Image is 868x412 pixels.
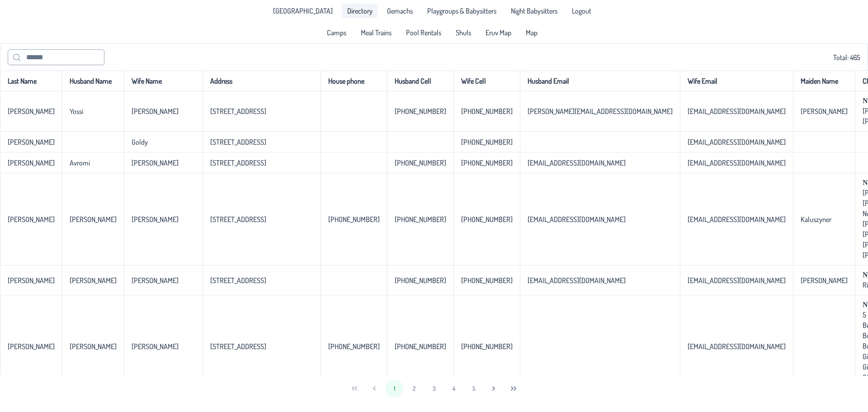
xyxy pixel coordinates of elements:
[465,379,483,398] button: 5
[268,4,338,18] a: [GEOGRAPHIC_DATA]
[405,379,423,398] button: 2
[210,158,266,167] p-celleditor: [STREET_ADDRESS]
[450,25,476,40] a: Shuls
[273,7,333,14] span: [GEOGRAPHIC_DATA]
[680,71,793,91] th: Wife Email
[688,342,786,351] p-celleditor: [EMAIL_ADDRESS][DOMAIN_NAME]
[8,276,55,285] p-celleditor: [PERSON_NAME]
[406,29,441,36] span: Pool Rentals
[425,379,443,398] button: 3
[210,342,266,351] p-celleditor: [STREET_ADDRESS]
[132,215,179,224] p-celleditor: [PERSON_NAME]
[8,137,55,147] p-celleditor: [PERSON_NAME]
[387,7,413,14] span: Gemachs
[8,215,55,224] p-celleditor: [PERSON_NAME]
[422,4,502,18] a: Playgroups & Babysitters
[528,107,673,116] p-celleditor: [PERSON_NAME][EMAIL_ADDRESS][DOMAIN_NAME]
[210,137,266,147] p-celleditor: [STREET_ADDRESS]
[361,29,392,36] span: Meal Trains
[395,342,446,351] p-celleditor: [PHONE_NUMBER]
[485,379,503,398] button: Next Page
[505,379,523,398] button: Last Page
[132,276,179,285] p-celleditor: [PERSON_NAME]
[688,215,786,224] p-celleditor: [EMAIL_ADDRESS][DOMAIN_NAME]
[8,107,55,116] p-celleditor: [PERSON_NAME]
[401,25,447,40] a: Pool Rentals
[395,158,446,167] p-celleditor: [PHONE_NUMBER]
[395,107,446,116] p-celleditor: [PHONE_NUMBER]
[132,107,179,116] p-celleditor: [PERSON_NAME]
[520,71,680,91] th: Husband Email
[566,4,597,18] li: Logout
[132,158,179,167] p-celleditor: [PERSON_NAME]
[511,7,557,14] span: Night Babysitters
[70,215,117,224] p-celleditor: [PERSON_NAME]
[801,215,831,224] p-celleditor: Kaluszyner
[124,71,203,91] th: Wife Name
[70,158,90,167] p-celleditor: Avromi
[321,25,352,40] a: Camps
[355,25,397,40] a: Meal Trains
[480,25,517,40] a: Eruv Map
[486,29,511,36] span: Eruv Map
[70,276,117,285] p-celleditor: [PERSON_NAME]
[70,107,83,116] p-celleditor: Yossi
[801,276,848,285] p-celleditor: [PERSON_NAME]
[62,71,124,91] th: Husband Name
[8,342,55,351] p-celleditor: [PERSON_NAME]
[461,107,513,116] p-celleditor: [PHONE_NUMBER]
[461,276,513,285] p-celleditor: [PHONE_NUMBER]
[453,71,520,91] th: Wife Cell
[210,276,266,285] p-celleditor: [STREET_ADDRESS]
[132,137,148,147] p-celleditor: Goldy
[688,137,786,147] p-celleditor: [EMAIL_ADDRESS][DOMAIN_NAME]
[688,276,786,285] p-celleditor: [EMAIL_ADDRESS][DOMAIN_NAME]
[520,25,543,40] a: Map
[427,7,496,14] span: Playgroups & Babysitters
[461,137,513,147] p-celleditor: [PHONE_NUMBER]
[395,215,446,224] p-celleditor: [PHONE_NUMBER]
[342,4,378,18] a: Directory
[328,215,380,224] p-celleditor: [PHONE_NUMBER]
[382,4,418,18] a: Gemachs
[70,342,117,351] p-celleditor: [PERSON_NAME]
[528,276,626,285] p-celleditor: [EMAIL_ADDRESS][DOMAIN_NAME]
[210,215,266,224] p-celleditor: [STREET_ADDRESS]
[327,29,346,36] span: Camps
[793,71,855,91] th: Maiden Name
[268,4,338,18] li: Pine Lake Park
[321,71,387,91] th: House phone
[528,215,626,224] p-celleditor: [EMAIL_ADDRESS][DOMAIN_NAME]
[456,29,471,36] span: Shuls
[572,7,591,14] span: Logout
[445,379,463,398] button: 4
[8,158,55,167] p-celleditor: [PERSON_NAME]
[505,4,563,18] a: Night Babysitters
[203,71,321,91] th: Address
[395,276,446,285] p-celleditor: [PHONE_NUMBER]
[688,158,786,167] p-celleditor: [EMAIL_ADDRESS][DOMAIN_NAME]
[210,107,266,116] p-celleditor: [STREET_ADDRESS]
[461,215,513,224] p-celleditor: [PHONE_NUMBER]
[688,107,786,116] p-celleditor: [EMAIL_ADDRESS][DOMAIN_NAME]
[526,29,538,36] span: Map
[801,107,848,116] p-celleditor: [PERSON_NAME]
[328,342,380,351] p-celleditor: [PHONE_NUMBER]
[8,49,860,65] div: Total: 465
[528,158,626,167] p-celleditor: [EMAIL_ADDRESS][DOMAIN_NAME]
[385,379,403,398] button: 1
[132,342,179,351] p-celleditor: [PERSON_NAME]
[461,342,513,351] p-celleditor: [PHONE_NUMBER]
[387,71,453,91] th: Husband Cell
[347,7,373,14] span: Directory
